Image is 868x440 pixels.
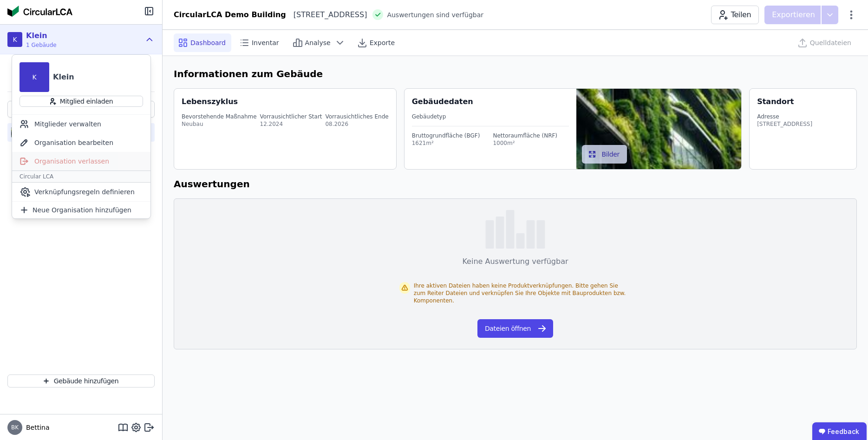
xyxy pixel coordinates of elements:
[7,374,155,387] button: Gebäude hinzufügen
[174,67,857,81] h6: Informationen zum Gebäude
[582,145,627,164] button: Bilder
[34,187,135,197] span: Verknüpfungsregeln definieren
[11,125,22,140] img: CircularLCA Demo Building
[20,96,143,107] button: Mitglied einladen
[12,152,150,171] div: Organisation verlassen
[485,210,545,249] img: empty-state
[412,139,480,147] div: 1621m²
[412,132,480,139] div: Bruttogrundfläche (BGF)
[757,113,812,120] div: Adresse
[387,10,483,20] span: Auswertungen sind verfügbar
[26,41,57,49] span: 1 Gebäude
[493,132,557,139] div: Nettoraumfläche (NRF)
[182,113,257,120] div: Bevorstehende Maßnahme
[7,6,72,17] img: Concular
[53,72,74,83] div: Klein
[325,113,388,120] div: Vorrausichtliches Ende
[33,205,131,215] span: Neue Organisation hinzufügen
[190,38,226,47] span: Dashboard
[462,256,568,267] div: Keine Auswertung verfügbar
[252,38,279,47] span: Inventar
[412,96,577,107] div: Gebäudedaten
[414,282,632,304] div: Ihre aktiven Dateien haben keine Produktverknüpfungen. Bitte gehen Sie zum Reiter Dateien und ver...
[26,30,57,41] div: Klein
[12,115,150,133] div: Mitglieder verwalten
[325,120,388,128] div: 08.2026
[182,120,257,128] div: Neubau
[182,96,238,107] div: Lebenszyklus
[286,9,367,20] div: [STREET_ADDRESS]
[757,120,812,128] div: [STREET_ADDRESS]
[11,425,19,430] span: BK
[757,96,794,107] div: Standort
[260,113,322,120] div: Vorrausichtlicher Start
[12,133,150,152] div: Organisation bearbeiten
[477,319,553,338] button: Dateien öffnen
[20,62,49,92] div: K
[412,113,569,120] div: Gebäudetyp
[174,9,286,20] div: CircularLCA Demo Building
[772,9,817,20] p: Exportieren
[7,32,22,47] div: K
[305,38,331,47] span: Analyse
[12,171,150,183] div: Circular LCA
[260,120,322,128] div: 12.2024
[174,177,857,191] h6: Auswertungen
[22,423,50,432] span: Bettina
[370,38,395,47] span: Exporte
[711,6,759,24] button: Teilen
[493,139,557,147] div: 1000m²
